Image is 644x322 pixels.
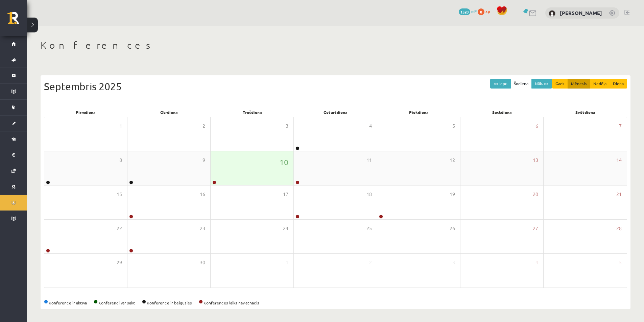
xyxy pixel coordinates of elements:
[211,107,294,117] div: Trešdiena
[459,8,477,14] a: 1520 mP
[610,79,627,89] button: Diena
[619,259,622,266] span: 5
[44,107,127,117] div: Pirmdiena
[200,259,205,266] span: 30
[377,107,460,117] div: Piekdiena
[590,79,610,89] button: Nedēļa
[549,10,555,17] img: Tamāra Māra Rīdere
[117,259,122,266] span: 29
[44,79,627,94] div: Septembris 2025
[117,225,122,232] span: 22
[533,225,538,232] span: 27
[619,122,622,130] span: 7
[127,107,210,117] div: Otrdiena
[286,259,288,266] span: 1
[471,8,477,14] span: mP
[369,122,372,130] span: 4
[202,122,205,130] span: 2
[452,259,455,266] span: 3
[478,8,493,14] a: 0 xp
[510,79,532,89] button: Šodiena
[280,156,288,168] span: 10
[568,79,590,89] button: Mēnesis
[117,191,122,198] span: 15
[490,79,511,89] button: << Iepr.
[460,107,544,117] div: Sestdiena
[200,191,205,198] span: 16
[616,225,622,232] span: 28
[200,225,205,232] span: 23
[366,191,372,198] span: 18
[366,156,372,164] span: 11
[369,259,372,266] span: 2
[283,225,288,232] span: 24
[41,40,630,51] h1: Konferences
[286,122,288,130] span: 3
[44,300,627,306] div: Konference ir aktīva Konferenci var sākt Konference ir beigusies Konferences laiks nav atnācis
[478,8,484,15] span: 0
[616,191,622,198] span: 21
[544,107,627,117] div: Svētdiena
[119,122,122,130] span: 1
[450,156,455,164] span: 12
[283,191,288,198] span: 17
[450,191,455,198] span: 19
[294,107,377,117] div: Ceturtdiena
[485,8,490,14] span: xp
[535,259,538,266] span: 4
[552,79,568,89] button: Gads
[533,191,538,198] span: 20
[560,9,602,16] a: [PERSON_NAME]
[616,156,622,164] span: 14
[366,225,372,232] span: 25
[459,8,470,15] span: 1520
[533,156,538,164] span: 13
[452,122,455,130] span: 5
[450,225,455,232] span: 26
[535,122,538,130] span: 6
[119,156,122,164] span: 8
[531,79,552,89] button: Nāk. >>
[7,12,27,29] a: Rīgas 1. Tālmācības vidusskola
[202,156,205,164] span: 9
